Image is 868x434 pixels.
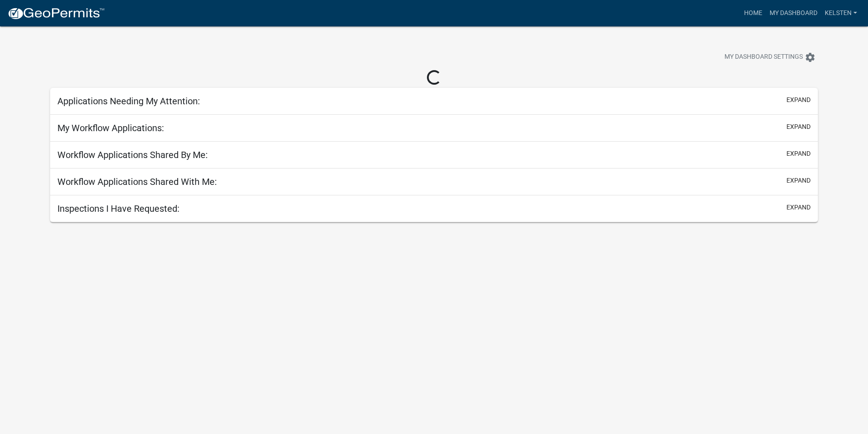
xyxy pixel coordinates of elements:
button: My Dashboard Settingssettings [717,48,823,66]
h5: Applications Needing My Attention: [57,96,200,107]
a: My Dashboard [766,5,821,22]
button: expand [786,176,811,185]
button: expand [786,122,811,132]
a: Kelsten [821,5,861,22]
h5: Inspections I Have Requested: [57,203,180,214]
a: Home [740,5,766,22]
h5: My Workflow Applications: [57,123,164,133]
i: settings [805,52,816,63]
span: My Dashboard Settings [724,52,803,63]
button: expand [786,149,811,158]
h5: Workflow Applications Shared With Me: [57,176,217,187]
h5: Workflow Applications Shared By Me: [57,149,208,160]
button: expand [786,95,811,105]
button: expand [786,203,811,212]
